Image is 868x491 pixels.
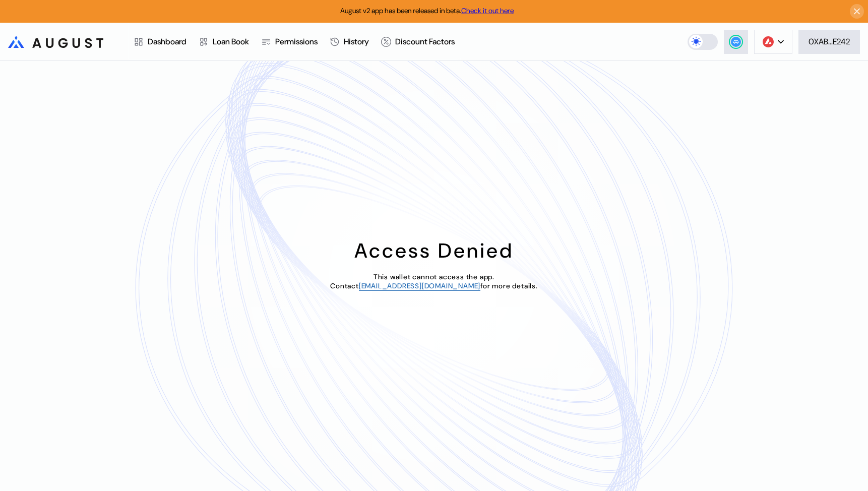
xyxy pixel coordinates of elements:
[148,36,187,47] div: Dashboard
[461,6,514,15] a: Check it out here
[395,36,455,47] div: Discount Factors
[340,6,514,15] span: August v2 app has been released in beta.
[193,23,255,60] a: Loan Book
[354,237,514,264] div: Access Denied
[324,23,375,60] a: History
[213,36,249,47] div: Loan Book
[798,30,860,54] button: 0XAB...E242
[809,36,850,47] div: 0XAB...E242
[359,281,480,291] a: [EMAIL_ADDRESS][DOMAIN_NAME]
[763,36,774,47] img: chain logo
[330,272,538,290] span: This wallet cannot access the app. Contact for more details.
[375,23,461,60] a: Discount Factors
[128,23,193,60] a: Dashboard
[344,36,369,47] div: History
[255,23,324,60] a: Permissions
[275,36,318,47] div: Permissions
[754,30,792,54] button: chain logo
